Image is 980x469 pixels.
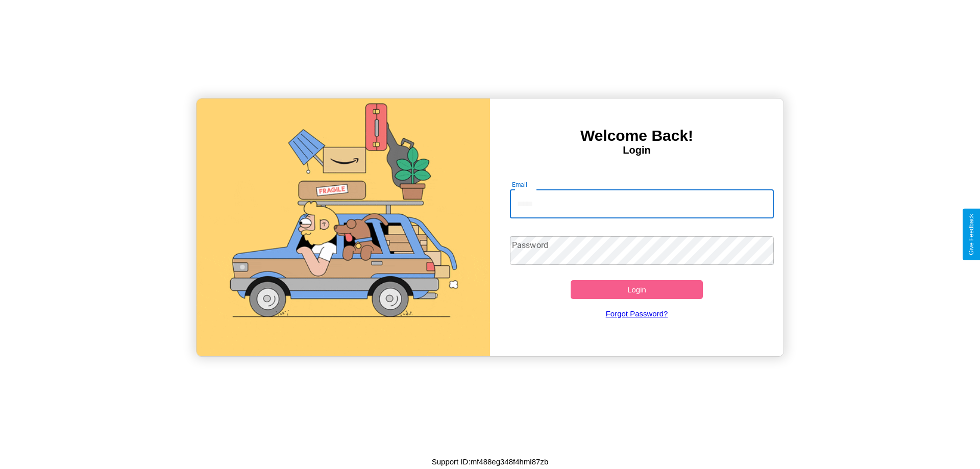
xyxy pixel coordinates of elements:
img: gif [197,98,490,356]
p: Support ID: mf488eg348f4hml87zb [432,455,548,468]
h3: Welcome Back! [490,127,783,144]
a: Forgot Password? [505,299,769,328]
label: Email [512,180,528,189]
div: Give Feedback [968,214,975,255]
button: Login [571,280,703,299]
h4: Login [490,144,783,156]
